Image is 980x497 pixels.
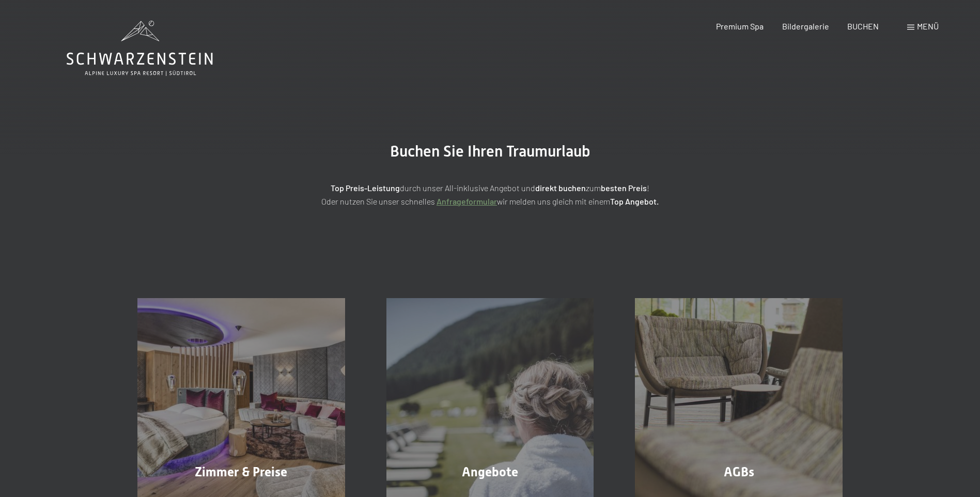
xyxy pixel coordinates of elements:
span: Menü [917,21,939,31]
span: Angebote [462,464,518,479]
a: Premium Spa [716,21,764,31]
span: AGBs [724,464,754,479]
a: Anfrageformular [437,196,497,206]
p: durch unser All-inklusive Angebot und zum ! Oder nutzen Sie unser schnelles wir melden uns gleich... [232,181,749,208]
a: BUCHEN [847,21,879,31]
strong: Top Preis-Leistung [331,183,400,193]
span: Buchen Sie Ihren Traumurlaub [390,142,590,160]
strong: direkt buchen [535,183,586,193]
a: Bildergalerie [782,21,829,31]
strong: besten Preis [601,183,647,193]
strong: Top Angebot. [610,196,659,206]
span: Zimmer & Preise [195,464,287,479]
